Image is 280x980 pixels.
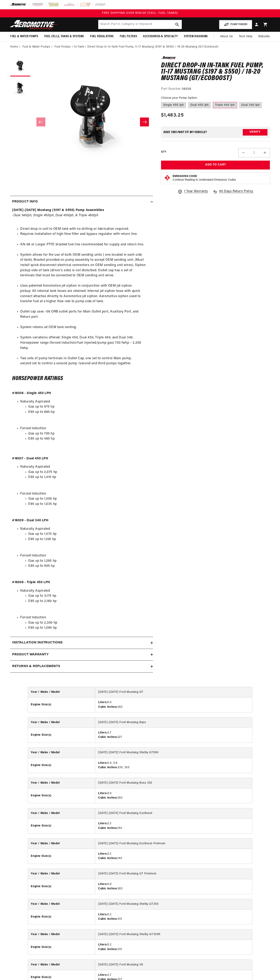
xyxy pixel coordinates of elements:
[90,34,114,39] span: Fuel Regulators
[95,899,252,909] td: [DATE]-[DATE] Ford Mustang Shelby GT350
[213,189,253,198] a: 90 Days Return Policy
[12,581,50,584] strong: #18038 - Triple 450 LPH
[28,849,95,864] th: Engine Size(s)
[20,252,151,284] li: System allows for the use of both OEM sending units ( one located in each side of tank). Bracket ...
[20,588,151,609] li: Naturally Aspirated
[10,637,153,649] summary: Installation Instructions
[98,917,118,921] strong: Cubic Inches:
[12,214,98,217] em: -Dual 340lph, Single 450lph, Dual 450lph, & Triple 450lph
[28,593,151,599] li: Gas up to 3,175 hp
[98,948,118,951] strong: Cubic Inches:
[182,87,191,91] strong: 18038
[188,102,211,108] label: Dual 450 lph
[55,45,71,49] a: Fuel Pumps
[10,661,153,672] summary: Returns & replacements
[98,736,118,739] strong: Cubic Inches:
[28,431,151,436] li: Gas up to 700 hp
[28,475,151,485] li: E85 up to 1,410 hp
[219,20,252,29] button: PUMP FINDER
[28,470,151,475] li: Gas up to 2,075 hp
[28,558,151,564] li: Gas up to 1,295 hp
[98,822,107,825] strong: Liters:
[28,819,95,833] th: Engine Size(s)
[10,34,38,39] span: Fuel & Water Pumps
[98,706,118,709] strong: Cubic Inches:
[20,464,151,485] li: Naturally Aspirated
[87,32,117,41] summary: Fuel Regulators
[95,758,252,773] td: 5.4, 5.8 330, 355
[20,356,151,366] li: Two sets of pump terminals in Outlet Cap, one set to control Main pump, second set to control a s...
[98,827,118,830] strong: Cubic Inches:
[98,883,107,886] strong: Liters:
[117,32,140,41] summary: Fuel Filters
[98,792,107,795] strong: Liters:
[95,960,252,970] td: [DATE]-[DATE] Ford Mustang V6
[173,175,197,178] strong: Emissions Code
[95,748,252,758] td: [DATE]-[DATE] Ford Mustang Shelby GT500
[143,34,178,39] span: Accessories & Specialty
[28,410,151,420] li: E85 up to 660 hp
[28,748,95,758] th: Year / Make / Model
[7,32,41,41] summary: Fuel & Water Pumps
[20,399,151,420] li: Naturally Aspirated
[28,496,151,502] li: Gas up to 1,500 hp
[12,640,63,645] h2: Installation Instructions
[41,32,87,41] summary: Fuel Cells, Tanks & Systems
[28,940,95,955] th: Engine Size(s)
[239,34,252,39] span: Tech Help
[163,131,207,134] div: Does This part fit My vehicle?
[95,909,252,924] td: 5.2 315
[28,599,151,609] li: E85 up to 2,160 hp
[220,35,233,38] span: About Us
[95,728,252,742] td: 3.7 227
[28,687,95,697] th: Year / Make / Model
[10,45,270,49] nav: breadcrumbs
[28,620,151,626] li: Gas up to 2,300 hp
[98,974,107,977] strong: Liters:
[10,78,30,99] button: Load image 2 in gallery view
[239,102,262,108] label: Dual 340 lph
[20,283,151,309] li: Uses patented Aeromotive jet siphon in conjunction with OEM jet siphon pickup. All internal tank ...
[95,717,252,728] td: [DATE]-[DATE] Ford Mustang Base
[10,649,153,661] summary: Product warranty
[95,808,252,819] td: [DATE]-[DATE] Ford Mustang EcoBoost
[184,34,208,39] span: System Diagrams
[12,209,104,212] strong: [DATE]-[DATE] Mustang (S197 & S550) Pump Assemblies
[98,796,118,799] strong: Cubic Inches:
[12,376,151,381] h6: Horsepower Ratings
[20,491,151,512] li: Forced Induction
[20,426,151,442] li: Forced Induction
[28,625,151,631] li: E85 up to 1,585 hp
[95,687,252,697] td: [DATE]-[DATE] Ford Mustang GT
[236,32,255,41] summary: Tech Help
[140,118,149,126] button: Slide right
[98,20,182,29] input: Search by Part Number, Category or Keyword
[98,852,107,855] strong: Liters:
[10,196,153,208] summary: Product Info
[98,701,107,704] strong: Liters:
[95,839,252,849] td: [DATE]-[DATE] Ford Mustang EcoBoost Premium
[44,34,84,39] span: Fuel Cells, Tanks & Systems
[28,502,151,512] li: E85 up to 1,035 hp
[12,392,51,395] strong: #18036 - Single 450 LPH
[161,96,198,100] legend: Choose your Pump Option:
[95,697,252,712] td: 5.0 302
[28,869,95,879] th: Year / Make / Model
[20,242,151,252] li: AN-08 or Larger PTFE braided fuel line recommended for supply and return line.
[20,309,151,325] li: Outlet cap uses -08 ORB outlet ports for Main Outlet port, Auxiliary Port, and Return port.
[95,879,252,894] td: 5.0 302
[20,527,151,547] li: Naturally Aspirated
[161,161,270,170] button: Add to Cart
[12,457,48,460] strong: #18037 - Dual 450 LPH
[161,63,270,82] h1: Direct Drop-In In-Tank Fuel Pump, 11-17 Mustang (S197 & S550) / 18-20 Mustang (GT/Ecoboost)
[20,615,151,631] li: Forced Induction
[255,32,273,41] summary: Rebuilds
[28,404,151,410] li: Gas up to 975 hp
[164,175,171,181] img: Emissions code
[20,325,151,335] li: System retains all OEM tank venting.
[161,150,166,154] label: QTY
[28,879,95,894] th: Engine Size(s)
[173,178,236,182] p: Continue Reading to Understand Emissions Codes
[173,20,182,29] button: search button
[28,532,151,537] li: Gas up to 1,575 hp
